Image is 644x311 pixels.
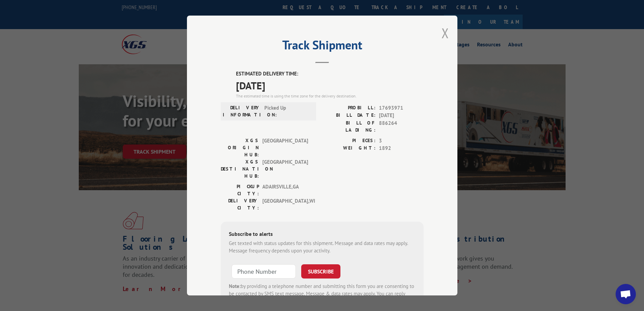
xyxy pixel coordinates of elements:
div: by providing a telephone number and submitting this form you are consenting to be contacted by SM... [229,283,415,306]
span: 886264 [379,119,424,134]
label: WEIGHT: [322,145,376,152]
span: [GEOGRAPHIC_DATA] , WI [262,197,308,212]
span: [GEOGRAPHIC_DATA] [262,158,308,180]
span: 3 [379,137,424,145]
label: ESTIMATED DELIVERY TIME: [236,70,424,78]
h2: Track Shipment [221,40,424,53]
span: ADAIRSVILLE , GA [262,183,308,197]
label: XGS DESTINATION HUB: [221,158,259,180]
input: Phone Number [232,264,296,279]
div: Get texted with status updates for this shipment. Message and data rates may apply. Message frequ... [229,240,415,255]
label: PIECES: [322,137,376,145]
label: DELIVERY INFORMATION: [223,104,261,118]
div: Open chat [616,284,636,304]
strong: Note: [229,283,241,289]
button: SUBSCRIBE [301,264,340,279]
label: PICKUP CITY: [221,183,259,197]
span: Picked Up [264,104,310,118]
div: The estimated time is using the time zone for the delivery destination. [236,93,424,99]
button: Close modal [442,24,449,42]
label: PROBILL: [322,104,376,112]
label: BILL OF LADING: [322,119,376,134]
span: [DATE] [379,112,424,119]
span: [GEOGRAPHIC_DATA] [262,137,308,158]
div: Subscribe to alerts [229,230,415,240]
label: BILL DATE: [322,112,376,119]
label: DELIVERY CITY: [221,197,259,212]
label: XGS ORIGIN HUB: [221,137,259,158]
span: 1892 [379,145,424,152]
span: [DATE] [236,78,424,93]
span: 17693971 [379,104,424,112]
